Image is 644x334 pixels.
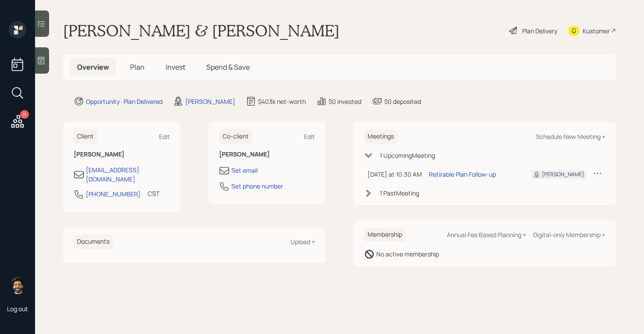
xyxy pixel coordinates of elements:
span: Invest [166,62,185,72]
div: [PERSON_NAME] [185,97,235,106]
div: Set phone number [231,181,283,191]
div: CST [148,189,159,198]
div: $0 deposited [384,97,421,106]
div: Set email [231,166,258,175]
h6: Documents [74,235,113,249]
div: Edit [159,132,170,141]
h6: Client [74,129,97,144]
div: [EMAIL_ADDRESS][DOMAIN_NAME] [86,165,170,184]
div: Retirable Plan Follow-up [429,170,496,179]
h1: [PERSON_NAME] & [PERSON_NAME] [63,21,340,40]
div: $0 invested [329,97,361,106]
div: Schedule New Meeting + [536,132,605,141]
div: [PHONE_NUMBER] [86,189,141,199]
img: eric-schwartz-headshot.png [9,277,26,294]
span: Spend & Save [206,62,250,72]
div: 1 Upcoming Meeting [380,151,435,160]
div: [DATE] at 10:30 AM [368,170,422,179]
span: Plan [130,62,145,72]
div: Plan Delivery [522,26,557,36]
div: No active membership [376,249,439,259]
div: $403k net-worth [258,97,306,106]
h6: Co-client [219,129,252,144]
div: 1 Past Meeting [380,188,419,198]
div: Kustomer [583,26,610,36]
div: Upload + [290,238,315,246]
div: 11 [20,110,29,119]
div: Annual Fee Based Planning + [447,231,526,239]
div: [PERSON_NAME] [542,171,584,178]
div: Edit [304,132,315,141]
h6: Meetings [364,129,397,144]
h6: Membership [364,227,406,242]
h6: [PERSON_NAME] [74,151,170,158]
h6: [PERSON_NAME] [219,151,315,158]
div: Opportunity · Plan Delivered [86,97,163,106]
span: Overview [77,62,109,72]
div: Digital-only Membership + [533,231,605,239]
div: Log out [7,305,28,313]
